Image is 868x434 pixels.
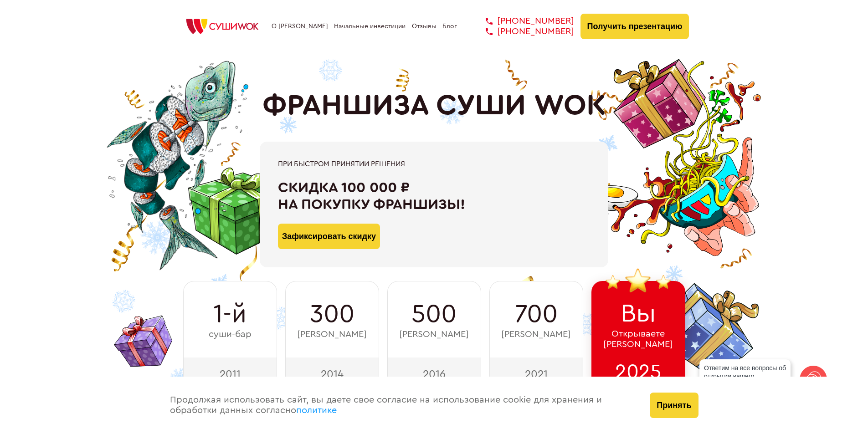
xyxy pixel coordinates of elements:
a: политике [296,406,337,415]
a: Отзывы [412,23,437,30]
span: 300 [310,300,354,329]
div: Ответим на все вопросы об открытии вашего [PERSON_NAME]! [699,359,791,393]
div: 2011 [183,357,277,390]
div: 2016 [387,357,481,390]
a: Блог [442,23,457,30]
div: 2014 [285,357,379,390]
span: 700 [515,300,558,329]
span: [PERSON_NAME] [399,329,469,340]
a: О [PERSON_NAME] [272,23,328,30]
a: [PHONE_NUMBER] [472,16,574,26]
a: Начальные инвестиции [334,23,406,30]
span: 1-й [213,300,247,329]
span: [PERSON_NAME] [297,329,367,340]
a: [PHONE_NUMBER] [472,26,574,37]
div: Продолжая использовать сайт, вы даете свое согласие на использование cookie для хранения и обрабо... [161,377,641,434]
span: суши-бар [209,329,252,340]
div: 2021 [489,357,583,390]
button: Принять [650,393,698,418]
div: 2025 [591,357,685,390]
button: Получить презентацию [580,14,689,39]
span: Вы [621,299,656,328]
span: [PERSON_NAME] [501,329,571,340]
span: 500 [411,300,457,329]
div: Скидка 100 000 ₽ на покупку франшизы! [278,179,590,213]
div: При быстром принятии решения [278,160,590,168]
h1: ФРАНШИЗА СУШИ WOK [262,89,606,123]
span: Открываете [PERSON_NAME] [603,329,673,350]
img: СУШИWOK [179,16,266,36]
button: Зафиксировать скидку [278,224,380,249]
